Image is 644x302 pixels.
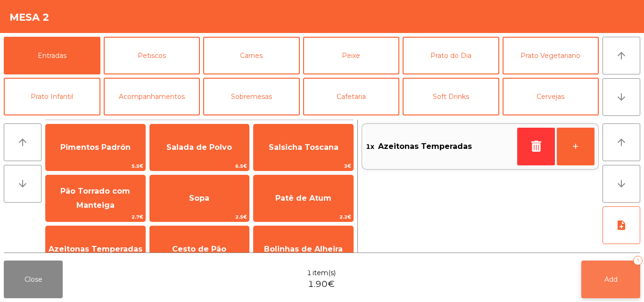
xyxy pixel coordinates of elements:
span: Patê de Atum [275,194,331,203]
button: arrow_downward [603,78,640,116]
button: Carnes [203,37,300,74]
span: Pão Torrado com Manteiga [60,187,130,210]
i: arrow_downward [616,91,627,103]
span: 2.5€ [150,212,249,221]
button: + [557,128,594,165]
span: Bolinhas de Alheira [264,245,343,253]
span: 5.5€ [46,162,145,171]
button: arrow_upward [603,123,640,161]
span: Pimentos Padrón [60,143,131,152]
button: arrow_upward [603,37,640,74]
button: Prato do Dia [403,37,499,74]
span: 1.90€ [308,278,335,291]
i: arrow_upward [616,50,627,61]
i: arrow_downward [616,178,627,189]
span: Cesto de Pão [172,245,226,253]
button: Close [4,261,63,298]
button: Petiscos [104,37,200,74]
button: Acompanhamentos [104,78,200,115]
span: Azeitonas Temperadas [49,245,142,253]
button: Add1 [581,261,640,298]
span: 3€ [254,162,353,171]
span: 1 [307,268,312,278]
button: arrow_upward [4,123,41,161]
span: Salada de Polvo [166,143,232,152]
span: Azeitonas Temperadas [378,139,472,154]
button: Prato Vegetariano [503,37,599,74]
button: Soft Drinks [403,78,499,115]
span: 2.7€ [46,212,145,221]
button: note_add [603,206,640,244]
h4: Mesa 2 [9,10,50,24]
button: arrow_downward [4,165,41,203]
button: Sobremesas [203,78,300,115]
button: Peixe [303,37,400,74]
span: item(s) [313,268,336,278]
span: 2.2€ [254,212,353,221]
span: Salsicha Toscana [269,143,339,152]
span: Add [604,275,618,284]
button: Cafetaria [303,78,400,115]
button: Entradas [4,37,100,74]
span: 1x [366,139,374,154]
button: Cervejas [503,78,599,115]
button: Prato Infantil [4,78,100,115]
span: 6.5€ [150,162,249,171]
i: note_add [616,220,627,231]
div: 1 [633,256,643,265]
i: arrow_upward [616,137,627,148]
span: Sopa [189,194,209,203]
button: arrow_downward [603,165,640,203]
i: arrow_downward [17,178,28,189]
i: arrow_upward [17,137,28,148]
